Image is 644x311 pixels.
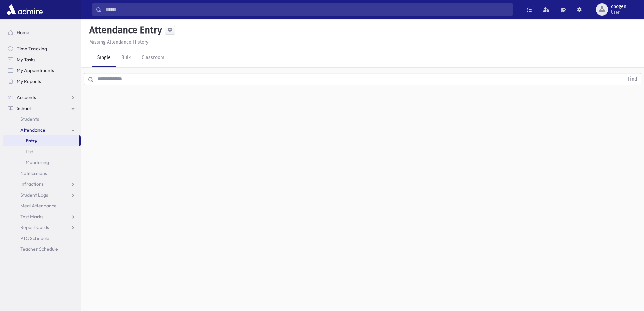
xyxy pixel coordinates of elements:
a: My Tasks [3,54,81,65]
a: List [3,146,81,157]
span: My Reports [17,78,41,84]
a: Report Cards [3,222,81,233]
span: Students [20,116,39,122]
span: Time Tracking [17,46,47,52]
a: Students [3,114,81,125]
a: Notifications [3,168,81,179]
span: Meal Attendance [20,203,57,209]
a: Entry [3,135,79,146]
a: Test Marks [3,211,81,222]
span: Entry [26,138,37,144]
button: Find [624,73,641,85]
span: School [17,105,31,111]
a: My Reports [3,76,81,87]
h5: Attendance Entry [87,24,162,36]
a: School [3,103,81,114]
span: Teacher Schedule [20,246,58,252]
span: PTC Schedule [20,235,49,241]
a: Infractions [3,179,81,190]
span: Test Marks [20,214,43,220]
a: Bulk [116,48,136,67]
span: Attendance [20,127,45,133]
a: Single [92,48,116,67]
a: Monitoring [3,157,81,168]
a: Teacher Schedule [3,244,81,254]
span: Monitoring [26,159,49,165]
a: Time Tracking [3,43,81,54]
span: User [611,9,626,15]
a: Meal Attendance [3,200,81,211]
span: Notifications [20,170,47,176]
u: Missing Attendance History [89,39,148,45]
span: My Appointments [17,67,54,73]
a: PTC Schedule [3,233,81,244]
a: Accounts [3,92,81,103]
span: Report Cards [20,224,49,230]
a: Missing Attendance History [87,39,148,45]
span: Student Logs [20,192,48,198]
a: Attendance [3,125,81,135]
span: Infractions [20,181,44,187]
span: Accounts [17,94,36,101]
span: Home [17,29,29,36]
span: cbogen [611,4,626,9]
a: Home [3,27,81,38]
a: My Appointments [3,65,81,76]
input: Search [102,3,513,16]
span: My Tasks [17,57,35,63]
img: AdmirePro [5,3,44,16]
a: Student Logs [3,190,81,200]
span: List [26,149,33,155]
a: Classroom [136,48,170,67]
